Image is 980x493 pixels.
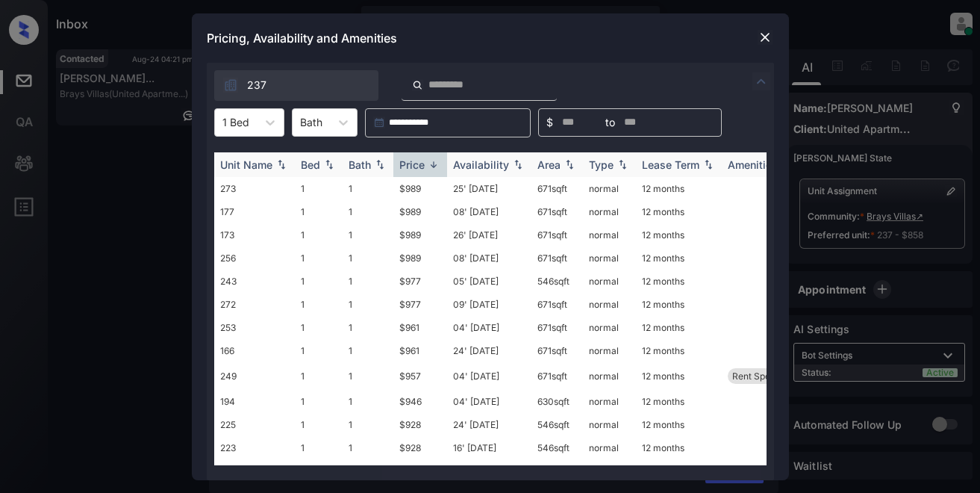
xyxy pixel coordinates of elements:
div: Area [537,158,561,171]
td: 671 sqft [531,177,583,200]
td: 12 months [636,390,722,413]
td: 12 months [636,436,722,459]
td: 1 [343,223,393,246]
td: 12 months [636,362,722,390]
div: Type [589,158,614,171]
td: $928 [393,413,447,436]
td: 24' [DATE] [447,339,531,362]
td: normal [583,459,636,487]
td: 09' [DATE] [447,293,531,316]
td: 1 [343,339,393,362]
td: 630 sqft [531,390,583,413]
td: normal [583,223,636,246]
td: 12 months [636,177,722,200]
img: icon-zuma [412,78,423,92]
img: sorting [274,159,289,170]
td: 1 [295,270,343,293]
td: normal [583,436,636,459]
div: Amenities [728,158,778,171]
td: 1 [295,223,343,246]
td: normal [583,270,636,293]
td: 1 [295,339,343,362]
td: normal [583,293,636,316]
td: $957 [393,362,447,390]
div: Unit Name [220,158,272,171]
div: Bed [301,158,320,171]
td: normal [583,339,636,362]
td: 12 months [636,270,722,293]
td: 1 [295,200,343,223]
td: 671 sqft [531,293,583,316]
td: normal [583,200,636,223]
td: 1 [343,177,393,200]
span: to [605,114,615,131]
td: $989 [393,200,447,223]
td: $961 [393,316,447,339]
div: Pricing, Availability and Amenities [192,13,789,63]
img: icon-zuma [223,78,238,93]
td: 08' [DATE] [447,200,531,223]
td: $977 [393,293,447,316]
img: sorting [615,159,630,170]
td: 177 [214,200,295,223]
td: 272 [214,293,295,316]
td: 671 sqft [531,362,583,390]
td: 1 [295,390,343,413]
td: 12 months [636,459,722,487]
div: Lease Term [642,158,699,171]
td: 166 [214,339,295,362]
td: 194 [214,390,295,413]
td: 1 [295,459,343,487]
td: 546 sqft [531,436,583,459]
td: 671 sqft [531,459,583,487]
td: 256 [214,246,295,270]
div: Price [399,158,425,171]
td: 1 [295,362,343,390]
td: 04' [DATE] [447,362,531,390]
td: 243 [214,270,295,293]
td: 671 sqft [531,246,583,270]
td: 12 months [636,339,722,362]
td: normal [583,246,636,270]
td: 671 sqft [531,200,583,223]
td: $928 [393,436,447,459]
td: normal [583,316,636,339]
td: 671 sqft [531,339,583,362]
td: 1 [343,316,393,339]
td: 1 [343,459,393,487]
span: 237 [247,77,266,93]
td: normal [583,390,636,413]
td: 273 [214,177,295,200]
td: $914 [393,459,447,487]
td: 1 [343,200,393,223]
td: 12 months [636,246,722,270]
td: 1 [295,436,343,459]
td: 269 [214,459,295,487]
td: normal [583,413,636,436]
td: 173 [214,223,295,246]
td: $961 [393,339,447,362]
td: $989 [393,223,447,246]
td: 1 [343,270,393,293]
td: 546 sqft [531,270,583,293]
td: 1 [343,362,393,390]
img: sorting [322,159,337,170]
td: 08' [DATE] [447,246,531,270]
td: 05' [DATE] [447,270,531,293]
td: 225 [214,413,295,436]
td: $989 [393,246,447,270]
td: normal [583,177,636,200]
td: $977 [393,270,447,293]
td: 1 [295,177,343,200]
td: $989 [393,177,447,200]
div: Bath [349,158,371,171]
td: 12 months [636,293,722,316]
td: $946 [393,390,447,413]
td: 04' [DATE] [447,316,531,339]
td: 1 [343,436,393,459]
td: 253 [214,316,295,339]
td: 12' [DATE] [447,459,531,487]
td: 12 months [636,200,722,223]
td: 546 sqft [531,413,583,436]
td: 12 months [636,223,722,246]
